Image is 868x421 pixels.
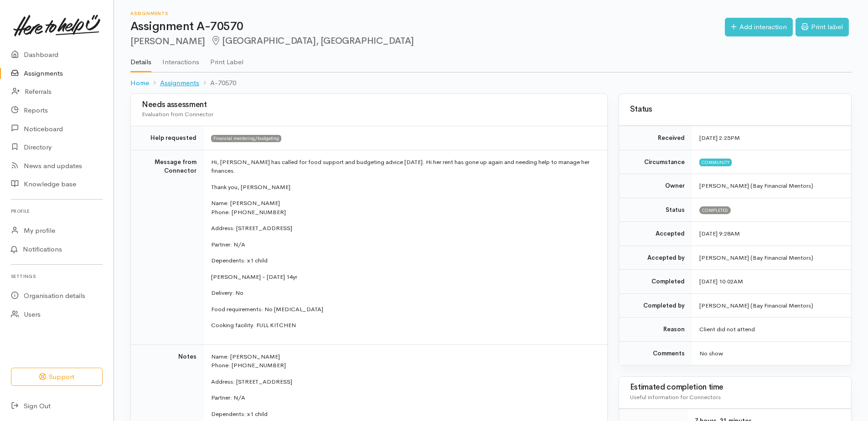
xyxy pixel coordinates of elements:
[692,246,851,270] td: [PERSON_NAME] (Bay Financial Mentors)
[619,198,692,222] td: Status
[162,46,199,72] a: Interactions
[211,410,596,419] p: Dependents: x1 child
[130,36,725,46] h2: [PERSON_NAME]
[630,383,840,392] h3: Estimated completion time
[619,222,692,246] td: Accepted
[699,182,813,190] span: [PERSON_NAME] (Bay Financial Mentors)
[211,305,596,314] p: Food requirements: No [MEDICAL_DATA]
[142,110,213,118] span: Evaluation from Connector
[692,318,851,342] td: Client did not attend
[211,393,596,402] p: Partner: ­N/A
[211,352,596,370] p: Name: [PERSON_NAME] Phone: [PHONE_NUMBER]
[199,78,236,88] li: A-70570
[619,126,692,150] td: Received
[130,72,852,94] nav: breadcrumb
[699,159,732,166] span: Community
[211,158,596,175] p: Hi, [PERSON_NAME] has called for food support and budgeting advice [DATE]. Hi her rent has gone u...
[211,199,596,216] p: Name: [PERSON_NAME] Phone: [PHONE_NUMBER]
[725,18,793,36] a: Add interaction
[619,318,692,342] td: Reason
[619,270,692,294] td: Completed
[130,20,725,33] h1: Assignment A-70570
[131,150,204,344] td: Message from Connector
[11,270,103,282] h6: Settings
[210,46,243,72] a: Print Label
[160,78,199,88] a: Assignments
[211,224,596,233] p: Address: [STREET_ADDRESS]
[630,105,840,114] h3: Status
[211,183,596,192] p: Thank you, [PERSON_NAME]
[211,135,281,142] span: Financial mentoring/budgeting
[619,293,692,318] td: Completed by
[619,246,692,270] td: Accepted by
[211,321,596,330] p: Cooking facility: FULL KITCHEN
[630,393,721,401] span: Useful information for Connectors
[211,240,596,249] p: Partner: ­N/A
[142,101,596,109] h3: Needs assessment
[211,35,414,46] span: [GEOGRAPHIC_DATA], [GEOGRAPHIC_DATA]
[796,18,849,36] a: Print label
[699,134,740,142] time: [DATE] 2:25PM
[619,341,692,365] td: Comments
[130,46,151,72] a: Details
[619,150,692,174] td: Circumstance
[699,206,731,214] span: Completed
[130,11,725,16] h6: Assignments
[131,126,204,150] td: Help requested
[619,174,692,198] td: Owner
[211,256,596,265] p: Dependents: x1 child
[692,341,851,365] td: No show
[11,368,103,386] button: Support
[211,272,596,282] p: [PERSON_NAME] - [DATE] 14yr
[699,230,740,237] time: [DATE] 9:28AM
[692,293,851,318] td: [PERSON_NAME] (Bay Financial Mentors)
[130,78,149,88] a: Home
[699,277,743,285] time: [DATE] 10:02AM
[211,377,596,386] p: Address: [STREET_ADDRESS]
[211,288,596,298] p: Delivery: No
[11,205,103,217] h6: Profile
